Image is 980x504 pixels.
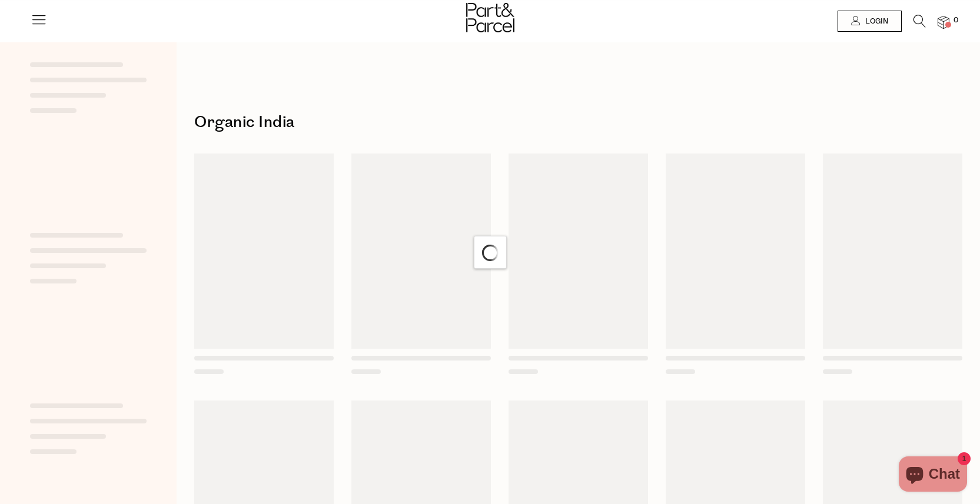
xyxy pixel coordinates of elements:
[951,15,961,26] span: 0
[194,109,962,136] h1: Organic India
[466,3,514,32] img: Part&Parcel
[862,16,888,26] span: Login
[895,456,971,495] inbox-online-store-chat: Shopify online store chat
[938,16,949,28] a: 0
[838,11,902,32] a: Login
